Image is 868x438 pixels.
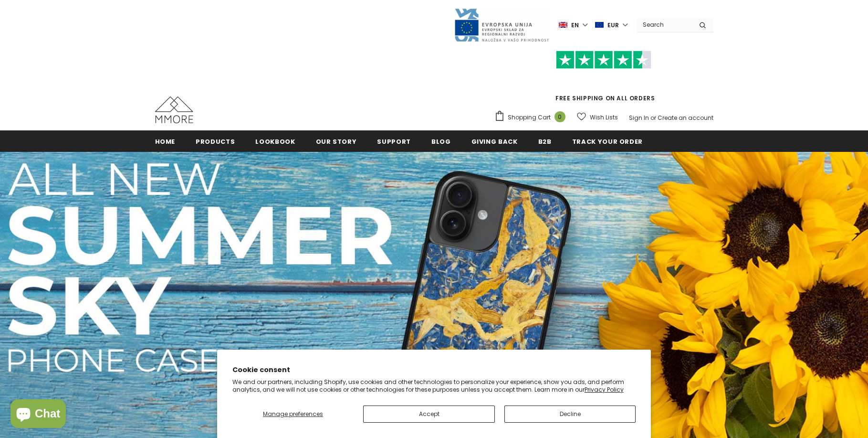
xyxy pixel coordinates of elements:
img: i-lang-1.png [559,21,567,29]
span: Our Story [316,137,357,146]
a: Home [155,130,176,152]
inbox-online-store-chat: Shopify online store chat [8,399,69,430]
a: Products [196,130,235,152]
a: Blog [431,130,451,152]
a: Javni Razpis [454,21,549,29]
a: support [377,130,411,152]
img: Trust Pilot Stars [556,51,651,69]
a: Privacy Policy [585,385,624,394]
a: Create an account [658,114,713,122]
span: support [377,137,411,146]
h2: Cookie consent [232,365,636,375]
a: Sign In [629,114,649,122]
span: Home [155,137,176,146]
p: We and our partners, including Shopify, use cookies and other technologies to personalize your ex... [232,378,636,393]
span: 0 [554,111,565,122]
img: MMORE Cases [155,96,193,123]
span: en [571,21,579,30]
input: Search Site [637,18,692,32]
span: Blog [431,137,451,146]
span: EUR [607,21,619,30]
span: Products [196,137,235,146]
span: B2B [538,137,552,146]
a: Wish Lists [577,109,618,126]
a: Shopping Cart 0 [494,110,570,125]
a: B2B [538,130,552,152]
button: Accept [363,406,494,423]
span: Manage preferences [263,410,323,418]
iframe: Customer reviews powered by Trustpilot [494,69,713,94]
a: Our Story [316,130,357,152]
span: Shopping Cart [508,113,551,122]
span: FREE SHIPPING ON ALL ORDERS [494,55,713,102]
span: Track your order [572,137,643,146]
span: Giving back [471,137,518,146]
a: Giving back [471,130,518,152]
a: Lookbook [255,130,295,152]
span: or [650,114,656,122]
button: Decline [504,406,636,423]
span: Lookbook [255,137,295,146]
button: Manage preferences [232,406,354,423]
span: Wish Lists [590,113,618,122]
img: Javni Razpis [454,8,549,43]
a: Track your order [572,130,643,152]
